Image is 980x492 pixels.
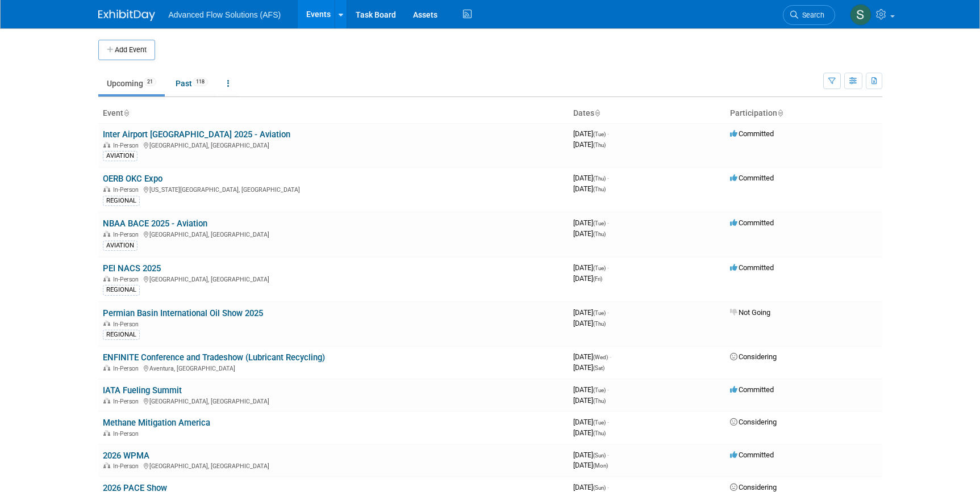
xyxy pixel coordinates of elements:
span: In-Person [113,398,142,405]
span: [DATE] [573,483,609,491]
span: In-Person [113,142,142,149]
span: In-Person [113,186,142,194]
span: [DATE] [573,363,604,372]
span: Advanced Flow Solutions (AFS) [169,10,281,19]
img: In-Person Event [103,142,110,148]
img: In-Person Event [103,276,110,281]
span: - [607,418,609,426]
span: (Thu) [593,175,606,182]
span: Committed [730,263,774,272]
span: (Wed) [593,354,608,360]
span: (Thu) [593,398,606,404]
img: In-Person Event [103,430,110,436]
a: Inter Airport [GEOGRAPHIC_DATA] 2025 - Aviation [103,129,290,140]
div: AVIATION [103,151,137,161]
span: (Sat) [593,365,604,371]
span: [DATE] [573,140,606,149]
img: In-Person Event [103,231,110,237]
span: Search [798,11,824,19]
img: In-Person Event [103,398,110,403]
a: Sort by Event Name [123,108,129,117]
span: In-Person [113,276,142,283]
span: [DATE] [573,418,609,426]
span: [DATE] [573,385,609,394]
span: (Mon) [593,462,608,469]
span: - [607,483,609,491]
span: Committed [730,218,774,227]
span: (Tue) [593,220,606,226]
span: [DATE] [573,229,606,238]
span: [DATE] [573,428,606,437]
span: [DATE] [573,396,606,405]
span: [DATE] [573,274,602,283]
div: REGIONAL [103,196,140,206]
span: (Tue) [593,131,606,137]
th: Participation [725,104,882,123]
img: In-Person Event [103,462,110,468]
span: [DATE] [573,352,611,361]
a: ENFINITE Conference and Tradeshow (Lubricant Recycling) [103,352,325,363]
span: [DATE] [573,263,609,272]
div: [GEOGRAPHIC_DATA], [GEOGRAPHIC_DATA] [103,140,564,149]
img: In-Person Event [103,186,110,192]
span: Considering [730,352,777,361]
img: In-Person Event [103,365,110,371]
span: - [607,385,609,394]
span: [DATE] [573,319,606,327]
span: (Thu) [593,321,606,327]
span: (Fri) [593,276,602,282]
span: (Sun) [593,452,606,459]
div: REGIONAL [103,285,140,295]
span: - [607,129,609,138]
a: 2026 WPMA [103,451,149,461]
span: - [607,263,609,272]
a: Search [783,5,835,25]
span: [DATE] [573,129,609,138]
span: - [607,218,609,227]
div: [US_STATE][GEOGRAPHIC_DATA], [GEOGRAPHIC_DATA] [103,184,564,194]
span: In-Person [113,231,142,238]
span: (Sun) [593,485,606,491]
span: (Thu) [593,186,606,192]
img: In-Person Event [103,321,110,326]
span: In-Person [113,365,142,372]
a: Permian Basin International Oil Show 2025 [103,308,263,318]
span: [DATE] [573,218,609,227]
a: PEI NACS 2025 [103,263,161,274]
span: (Thu) [593,142,606,148]
a: Methane Mitigation America [103,418,210,428]
span: (Thu) [593,231,606,237]
span: (Tue) [593,419,606,426]
span: - [607,174,609,182]
div: [GEOGRAPHIC_DATA], [GEOGRAPHIC_DATA] [103,461,564,470]
span: [DATE] [573,174,609,182]
span: Not Going [730,308,770,317]
span: Committed [730,174,774,182]
a: NBAA BACE 2025 - Aviation [103,218,207,229]
span: 21 [144,78,156,86]
div: REGIONAL [103,330,140,340]
span: Committed [730,129,774,138]
span: Considering [730,483,777,491]
span: (Tue) [593,265,606,271]
img: Steve McAnally [850,4,871,26]
a: IATA Fueling Summit [103,385,182,396]
th: Dates [569,104,725,123]
div: [GEOGRAPHIC_DATA], [GEOGRAPHIC_DATA] [103,229,564,238]
a: Sort by Start Date [594,108,600,117]
span: - [607,308,609,317]
span: Committed [730,451,774,459]
div: AVIATION [103,241,137,251]
img: ExhibitDay [98,10,155,21]
span: In-Person [113,430,142,438]
span: Committed [730,385,774,394]
span: (Tue) [593,310,606,316]
span: [DATE] [573,184,606,193]
span: [DATE] [573,308,609,317]
span: [DATE] [573,461,608,469]
span: [DATE] [573,451,609,459]
div: [GEOGRAPHIC_DATA], [GEOGRAPHIC_DATA] [103,274,564,283]
span: - [607,451,609,459]
span: Considering [730,418,777,426]
div: [GEOGRAPHIC_DATA], [GEOGRAPHIC_DATA] [103,396,564,405]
